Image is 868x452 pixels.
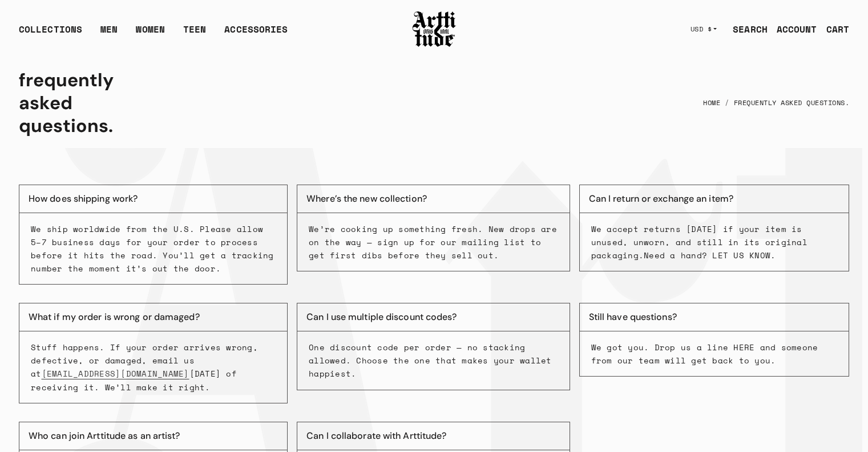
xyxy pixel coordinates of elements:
button: Can I use multiple discount codes? [297,303,570,331]
p: We’re cooking up something fresh. New drops are on the way — sign up for our mailing list to get ... [309,222,558,262]
a: ACCOUNT [768,18,817,41]
img: Arttitude [411,10,457,49]
a: TEEN [183,22,206,45]
div: CART [826,22,849,36]
li: frequently asked questions. [720,90,849,115]
button: How does shipping work? [19,185,288,213]
a: SEARCH [724,18,768,41]
a: MEN [100,22,118,45]
h1: frequently asked questions. [19,65,150,141]
p: We accept returns [DATE] if your item is unused, unworn, and still in its original packaging.Need... [591,222,837,262]
div: COLLECTIONS [19,22,82,45]
p: One discount code per order — no stacking allowed. Choose the one that makes your wallet happiest. [309,341,558,380]
button: Where’s the new collection? [297,185,570,213]
span: USD $ [691,25,712,34]
a: Home [703,90,720,115]
button: Can I return or exchange an item? [579,185,849,213]
button: Can I collaborate with Arttitude? [297,422,570,450]
a: Open cart [817,18,849,41]
button: Still have questions? [579,303,849,331]
p: Stuff happens. If your order arrives wrong, defective, or damaged, email us at [DATE] of receivin... [31,341,276,393]
a: [EMAIL_ADDRESS][DOMAIN_NAME] [42,367,189,379]
p: We got you. Drop us a line HERE and someone from our team will get back to you. [591,341,837,367]
a: WOMEN [136,22,165,45]
button: What if my order is wrong or damaged? [19,303,288,331]
div: ACCESSORIES [224,22,288,45]
button: Who can join Arttitude as an artist? [19,422,288,450]
button: USD $ [684,17,724,42]
ul: Main navigation [10,22,297,45]
p: We ship worldwide from the U.S. Please allow 5–7 business days for your order to process before i... [31,222,276,275]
